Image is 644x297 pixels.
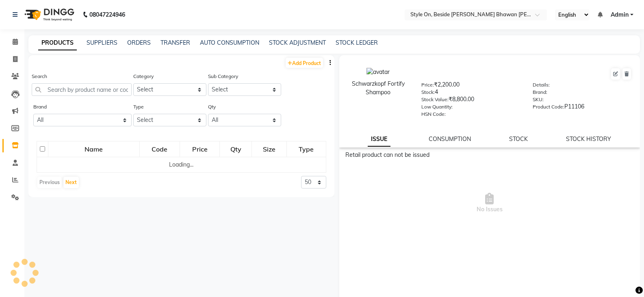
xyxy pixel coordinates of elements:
[533,96,544,103] label: SKU:
[63,177,79,188] button: Next
[33,103,47,111] label: Brand
[160,39,190,46] a: TRANSFER
[533,103,564,111] label: Product Code:
[32,73,47,80] label: Search
[366,68,390,76] img: avatar
[421,96,449,103] label: Stock Value:
[533,102,632,114] div: P11106
[566,135,611,143] a: STOCK HISTORY
[180,142,219,156] div: Price
[509,135,528,143] a: STOCK
[133,103,144,111] label: Type
[421,95,520,106] div: ₹8,800.00
[286,58,323,68] a: Add Product
[421,80,520,92] div: ₹2,200.00
[429,135,471,143] a: CONSUMPTION
[287,142,325,156] div: Type
[89,3,125,26] b: 08047224946
[208,73,238,80] label: Sub Category
[421,88,520,99] div: 4
[200,39,259,46] a: AUTO CONSUMPTION
[421,111,446,118] label: HSN Code:
[140,142,180,156] div: Code
[611,11,629,19] span: Admin
[345,163,634,244] span: No Issues
[269,39,326,46] a: STOCK ADJUSTMENT
[336,39,378,46] a: STOCK LEDGER
[21,3,76,26] img: logo
[208,103,216,111] label: Qty
[345,151,634,159] div: Retail product can not be issued
[49,142,139,156] div: Name
[347,80,410,97] div: Schwarzkopf Fortify Shampoo
[252,142,286,156] div: Size
[32,83,132,96] input: Search by product name or code
[533,89,547,96] label: Brand:
[421,81,434,89] label: Price:
[421,103,453,111] label: Low Quantity:
[127,39,151,46] a: ORDERS
[37,157,326,173] td: Loading...
[38,36,77,50] a: PRODUCTS
[87,39,117,46] a: SUPPLIERS
[133,73,154,80] label: Category
[533,81,550,89] label: Details:
[368,132,390,147] a: ISSUE
[220,142,251,156] div: Qty
[421,89,435,96] label: Stock:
